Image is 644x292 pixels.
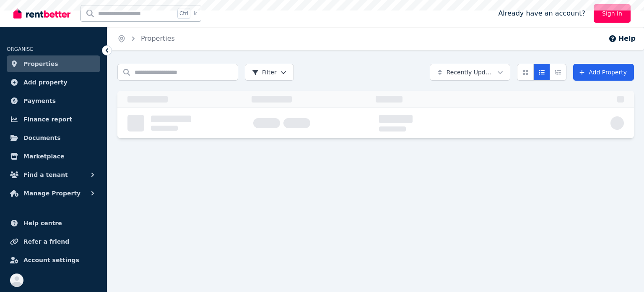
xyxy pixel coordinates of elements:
a: Sign In [594,4,631,23]
span: k [194,10,197,17]
span: Payments [23,96,56,106]
button: Compact list view [533,64,550,81]
a: Properties [7,55,100,72]
a: Refer a friend [7,233,100,250]
span: Properties [23,59,58,69]
span: Account settings [23,255,79,265]
a: Add property [7,74,100,91]
a: Finance report [7,111,100,128]
button: Manage Property [7,185,100,202]
a: Payments [7,92,100,109]
button: Filter [245,64,294,81]
button: Card view [517,64,534,81]
a: Help centre [7,215,100,231]
div: View options [517,64,566,81]
button: Find a tenant [7,166,100,183]
span: Documents [23,133,61,143]
button: Expanded list view [550,64,566,81]
img: RentBetter [13,7,70,20]
button: Help [608,34,636,44]
span: Refer a friend [23,237,69,247]
span: Add property [23,77,68,87]
span: Finance report [23,114,72,124]
span: Ctrl [177,8,190,19]
span: Recently Updated [447,68,494,76]
span: Help centre [23,218,62,228]
nav: Breadcrumb [107,27,185,50]
a: Documents [7,129,100,146]
a: Account settings [7,252,100,268]
button: Recently Updated [430,64,510,81]
span: Marketplace [23,151,64,161]
span: Filter [252,68,277,76]
span: Manage Property [23,188,80,198]
span: ORGANISE [7,46,33,52]
span: Find a tenant [23,170,68,180]
a: Add Property [573,64,634,81]
span: Already have an account? [498,8,585,18]
a: Marketplace [7,148,100,165]
a: Properties [141,34,175,42]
